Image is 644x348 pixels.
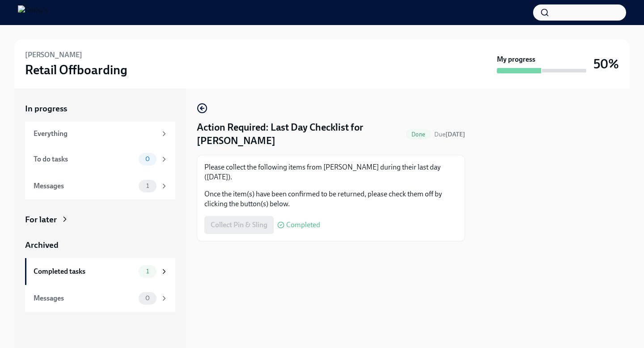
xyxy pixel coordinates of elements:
a: Messages1 [25,173,175,199]
h4: Action Required: Last Day Checklist for [PERSON_NAME] [197,121,402,148]
strong: [DATE] [445,131,465,138]
div: Completed tasks [34,267,135,276]
span: 0 [140,156,155,162]
div: For later [25,214,57,225]
a: To do tasks0 [25,146,175,173]
h6: [PERSON_NAME] [25,50,82,60]
img: Rothy's [18,5,48,20]
p: Please collect the following items from [PERSON_NAME] during their last day ([DATE]). [204,162,458,182]
a: For later [25,214,175,225]
h3: Retail Offboarding [25,62,127,78]
div: Messages [34,293,135,303]
a: In progress [25,103,175,115]
span: 0 [140,295,155,301]
span: Due [434,131,465,138]
span: 1 [141,182,154,189]
a: Archived [25,239,175,251]
span: Completed [286,221,320,229]
div: Messages [34,181,135,191]
strong: My progress [497,55,535,64]
span: 1 [141,268,154,275]
a: Completed tasks1 [25,258,175,285]
span: August 23rd, 2025 09:00 [434,130,465,139]
h3: 50% [593,56,619,72]
span: Done [406,131,431,138]
div: To do tasks [34,154,135,164]
div: Everything [34,129,157,139]
a: Messages0 [25,285,175,312]
a: Everything [25,122,175,146]
p: Once the item(s) have been confirmed to be returned, please check them off by clicking the button... [204,189,458,209]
